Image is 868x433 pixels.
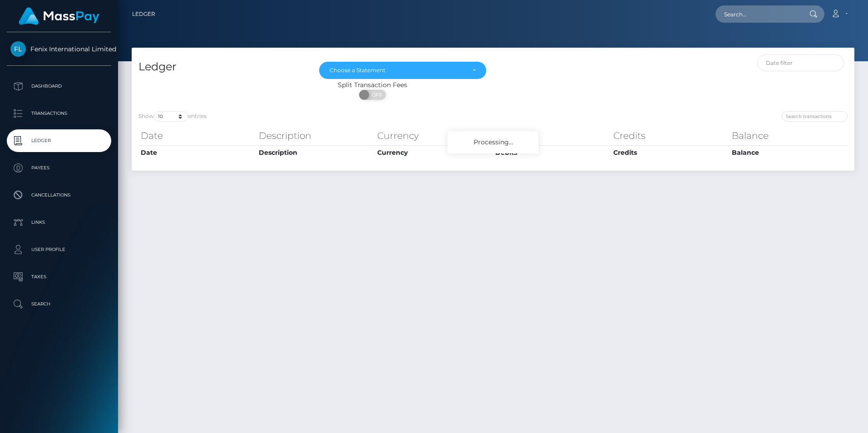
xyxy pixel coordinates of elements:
[7,45,111,53] span: Fenix International Limited
[132,5,155,24] a: Ledger
[10,188,108,202] p: Cancellations
[448,131,538,153] div: Processing...
[154,111,188,122] select: Showentries
[7,75,111,98] a: Dashboard
[7,157,111,179] a: Payees
[493,127,611,145] th: Debits
[138,59,306,75] h4: Ledger
[757,54,844,71] input: Date filter
[10,134,108,148] p: Ledger
[364,90,387,100] span: OFF
[7,238,111,261] a: User Profile
[19,7,99,25] img: MassPay Logo
[10,161,108,175] p: Payees
[7,129,111,152] a: Ledger
[7,102,111,125] a: Transactions
[715,5,801,23] input: Search...
[256,127,375,145] th: Description
[782,111,848,122] input: Search transactions
[132,80,613,90] div: Split Transaction Fees
[7,211,111,234] a: Links
[319,62,486,79] button: Choose a Statement
[138,127,256,145] th: Date
[10,107,108,120] p: Transactions
[330,67,465,74] div: Choose a Statement
[10,270,108,284] p: Taxes
[375,145,493,160] th: Currency
[611,127,729,145] th: Credits
[10,79,108,93] p: Dashboard
[7,184,111,207] a: Cancellations
[493,145,611,160] th: Debits
[256,145,375,160] th: Description
[138,111,207,122] label: Show entries
[138,145,256,160] th: Date
[730,145,848,160] th: Balance
[730,127,848,145] th: Balance
[7,266,111,288] a: Taxes
[10,216,108,229] p: Links
[7,293,111,315] a: Search
[10,297,108,311] p: Search
[375,127,493,145] th: Currency
[10,41,26,57] img: Fenix International Limited
[10,243,108,256] p: User Profile
[611,145,729,160] th: Credits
